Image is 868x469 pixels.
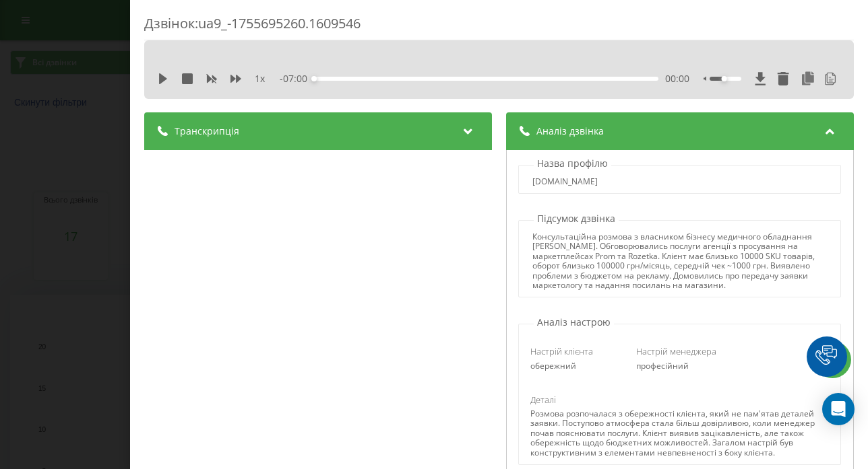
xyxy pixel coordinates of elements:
span: Деталі [531,394,557,406]
div: обережний [531,361,618,371]
span: 00:00 [665,72,689,85]
div: Accessibility label [311,76,317,81]
p: Назва профілю [534,157,611,170]
div: Розмова розпочалася з обережності клієнта, який не пам'ятав деталей заявки. Поступово атмосфера с... [531,409,830,458]
span: Настрій менеджера [637,345,717,357]
p: Підсумок дзвінка [534,212,619,225]
div: Open Intercom Messenger [822,393,855,425]
span: Транскрипція [175,124,239,138]
div: Accessibility label [722,76,727,81]
div: [DOMAIN_NAME] [533,177,598,186]
span: Настрій клієнта [531,345,594,357]
span: - 07:00 [280,72,314,85]
div: професійний [637,361,724,371]
div: Дзвінок : ua9_-1755695260.1609546 [144,14,854,40]
span: 1 x [255,72,265,85]
span: Аналіз дзвінка [536,124,604,138]
div: Консультаційна розмова з власником бізнесу медичного обладнання [PERSON_NAME]. Обговорювались пос... [533,232,828,290]
p: Аналіз настрою [534,316,614,329]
